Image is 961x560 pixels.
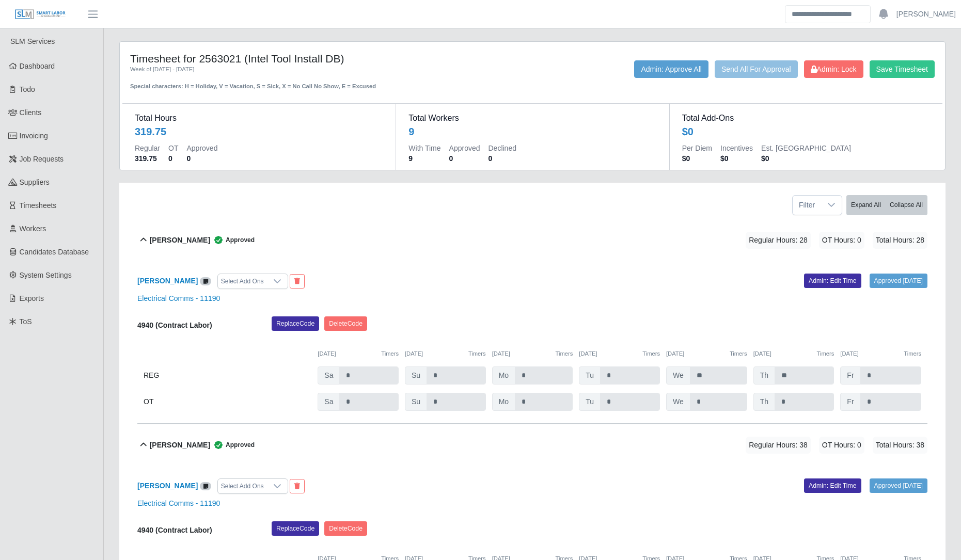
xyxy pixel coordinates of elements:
[20,178,50,186] span: Suppliers
[682,143,712,153] dt: Per Diem
[272,316,319,331] button: ReplaceCode
[556,349,573,358] button: Timers
[634,60,708,78] button: Admin: Approve All
[137,321,212,329] b: 4940 (Contract Labor)
[20,271,72,279] span: System Settings
[468,349,486,358] button: Timers
[819,232,864,249] span: OT Hours: 0
[885,195,927,215] button: Collapse All
[666,349,747,358] div: [DATE]
[793,196,821,215] span: Filter
[682,153,712,164] dd: $0
[14,9,66,20] img: SLM Logo
[137,294,220,302] a: Electrical Comms - 11190
[130,74,456,91] div: Special characters: H = Holiday, V = Vacation, S = Sick, X = No Call No Show, E = Excused
[20,155,64,163] span: Job Requests
[896,9,956,20] a: [PERSON_NAME]
[20,294,44,302] span: Exports
[381,349,399,358] button: Timers
[785,5,871,23] input: Search
[720,153,753,164] dd: $0
[218,274,267,289] div: Select Add Ons
[318,393,340,411] span: Sa
[20,62,55,70] span: Dashboard
[135,143,160,153] dt: Regular
[10,37,55,45] span: SLM Services
[324,521,367,536] button: DeleteCode
[873,232,927,249] span: Total Hours: 28
[137,526,212,534] b: 4940 (Contract Labor)
[682,124,694,139] div: $0
[137,482,198,490] a: [PERSON_NAME]
[20,201,57,210] span: Timesheets
[144,366,311,385] div: REG
[819,437,864,454] span: OT Hours: 0
[753,393,775,411] span: Th
[210,235,255,245] span: Approved
[290,274,305,289] button: End Worker & Remove from the Timesheet
[168,153,178,164] dd: 0
[682,112,930,124] dt: Total Add-Ons
[20,85,35,93] span: Todo
[489,143,516,153] dt: Declined
[840,366,860,385] span: Fr
[449,153,480,164] dd: 0
[210,440,255,450] span: Approved
[870,274,927,288] a: Approved [DATE]
[137,219,927,261] button: [PERSON_NAME] Approved Regular Hours: 28 OT Hours: 0 Total Hours: 28
[137,277,198,285] a: [PERSON_NAME]
[492,349,573,358] div: [DATE]
[186,153,217,164] dd: 0
[200,277,211,285] a: View/Edit Notes
[186,143,217,153] dt: Approved
[720,143,753,153] dt: Incentives
[804,60,863,78] button: Admin: Lock
[873,437,927,454] span: Total Hours: 38
[130,65,456,74] div: Week of [DATE] - [DATE]
[150,235,210,246] b: [PERSON_NAME]
[408,112,656,124] dt: Total Workers
[408,153,440,164] dd: 9
[666,366,690,385] span: We
[666,393,690,411] span: We
[135,153,160,164] dd: 319.75
[218,479,267,493] div: Select Add Ons
[135,124,166,139] div: 319.75
[405,393,427,411] span: Su
[137,499,220,507] a: Electrical Comms - 11190
[761,143,851,153] dt: Est. [GEOGRAPHIC_DATA]
[804,478,861,493] a: Admin: Edit Time
[150,440,210,451] b: [PERSON_NAME]
[135,112,383,124] dt: Total Hours
[168,143,178,153] dt: OT
[20,317,32,326] span: ToS
[753,349,834,358] div: [DATE]
[579,349,660,358] div: [DATE]
[904,349,921,358] button: Timers
[20,225,46,233] span: Workers
[405,366,427,385] span: Su
[579,366,601,385] span: Tu
[318,349,399,358] div: [DATE]
[870,60,935,78] button: Save Timesheet
[804,274,861,288] a: Admin: Edit Time
[811,65,857,73] span: Admin: Lock
[870,478,927,493] a: Approved [DATE]
[20,132,48,140] span: Invoicing
[272,521,319,536] button: ReplaceCode
[318,366,340,385] span: Sa
[200,482,211,490] a: View/Edit Notes
[746,232,811,249] span: Regular Hours: 28
[746,437,811,454] span: Regular Hours: 38
[405,349,486,358] div: [DATE]
[449,143,480,153] dt: Approved
[846,195,927,215] div: bulk actions
[642,349,660,358] button: Timers
[137,424,927,466] button: [PERSON_NAME] Approved Regular Hours: 38 OT Hours: 0 Total Hours: 38
[753,366,775,385] span: Th
[846,195,886,215] button: Expand All
[715,60,798,78] button: Send All For Approval
[408,124,414,139] div: 9
[144,393,311,411] div: OT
